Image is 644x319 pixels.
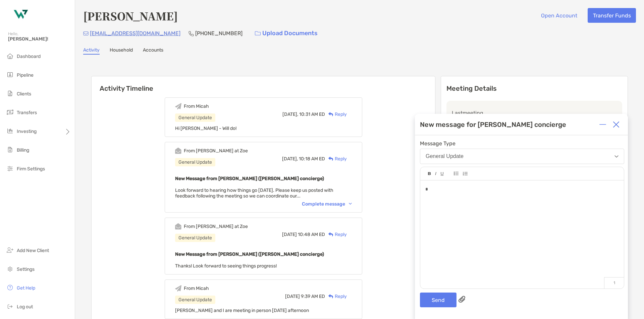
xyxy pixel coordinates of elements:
[6,164,14,172] img: firm-settings icon
[463,172,468,176] img: Editor control icon
[452,109,617,117] p: Last meeting
[6,265,14,273] img: settings icon
[17,248,49,253] span: Add New Client
[17,129,37,134] span: Investing
[604,277,624,289] p: 1
[175,126,236,131] span: Hi [PERSON_NAME] - Will do!
[17,266,35,272] span: Settings
[6,71,14,79] img: pipeline icon
[420,140,624,147] span: Message Type
[90,29,180,37] p: [EMAIL_ADDRESS][DOMAIN_NAME]
[428,172,431,175] img: Editor control icon
[175,285,181,292] img: Event icon
[175,148,181,154] img: Event icon
[325,293,347,300] div: Reply
[446,84,622,93] p: Meeting Details
[420,293,457,307] button: Send
[599,121,606,128] img: Expand or collapse
[175,113,215,122] div: General Update
[299,156,325,162] span: 10:18 AM ED
[282,156,298,162] span: [DATE],
[8,36,71,42] span: [PERSON_NAME]!
[175,187,333,199] span: Look forward to hearing how things go [DATE]. Please keep us posted with feedback following the m...
[420,121,566,129] div: New message for [PERSON_NAME] concierge
[8,3,32,27] img: Zoe Logo
[189,31,194,36] img: Phone Icon
[6,284,14,292] img: get-help icon
[17,54,41,59] span: Dashboard
[17,285,35,291] span: Get Help
[435,172,436,175] img: Editor control icon
[536,8,582,23] button: Open Account
[6,146,14,154] img: billing icon
[349,203,352,205] img: Chevron icon
[459,296,465,303] img: paperclip attachments
[184,103,209,109] div: From Micah
[6,127,14,135] img: investing icon
[92,76,435,92] h6: Activity Timeline
[184,224,248,229] div: From [PERSON_NAME] at Zoe
[175,158,215,166] div: General Update
[17,72,34,78] span: Pipeline
[302,201,352,207] div: Complete message
[175,296,215,304] div: General Update
[6,246,14,254] img: add_new_client icon
[83,8,178,23] h4: [PERSON_NAME]
[6,89,14,97] img: clients icon
[110,47,133,55] a: Household
[325,155,347,162] div: Reply
[6,302,14,310] img: logout icon
[588,8,636,23] button: Transfer Funds
[328,232,333,237] img: Reply icon
[298,232,325,237] span: 10:48 AM ED
[175,263,277,269] span: Thanks! Look forward to seeing things progress!
[17,110,37,115] span: Transfers
[143,47,163,55] a: Accounts
[325,231,347,238] div: Reply
[184,286,209,291] div: From Micah
[184,148,248,154] div: From [PERSON_NAME] at Zoe
[301,294,325,299] span: 9:39 AM ED
[454,172,459,175] img: Editor control icon
[328,294,333,299] img: Reply icon
[175,223,181,230] img: Event icon
[282,232,297,237] span: [DATE]
[175,234,215,242] div: General Update
[175,176,324,181] b: New Message from [PERSON_NAME] ([PERSON_NAME] concierge)
[175,103,181,109] img: Event icon
[299,111,325,117] span: 10:31 AM ED
[328,112,333,116] img: Reply icon
[426,153,464,159] div: General Update
[285,294,300,299] span: [DATE]
[420,149,624,164] button: General Update
[6,52,14,60] img: dashboard icon
[614,155,619,158] img: Open dropdown arrow
[255,31,261,36] img: button icon
[613,121,620,128] img: Close
[17,91,31,97] span: Clients
[17,147,29,153] span: Billing
[282,111,298,117] span: [DATE],
[195,29,243,37] p: [PHONE_NUMBER]
[83,47,100,55] a: Activity
[17,166,45,172] span: Firm Settings
[175,308,309,313] span: [PERSON_NAME] and I are meeting in person [DATE] afternoon
[325,111,347,118] div: Reply
[440,172,444,176] img: Editor control icon
[17,304,33,310] span: Log out
[175,251,324,257] b: New Message from [PERSON_NAME] ([PERSON_NAME] concierge)
[251,26,322,41] a: Upload Documents
[328,157,333,161] img: Reply icon
[83,31,89,35] img: Email Icon
[6,108,14,116] img: transfers icon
